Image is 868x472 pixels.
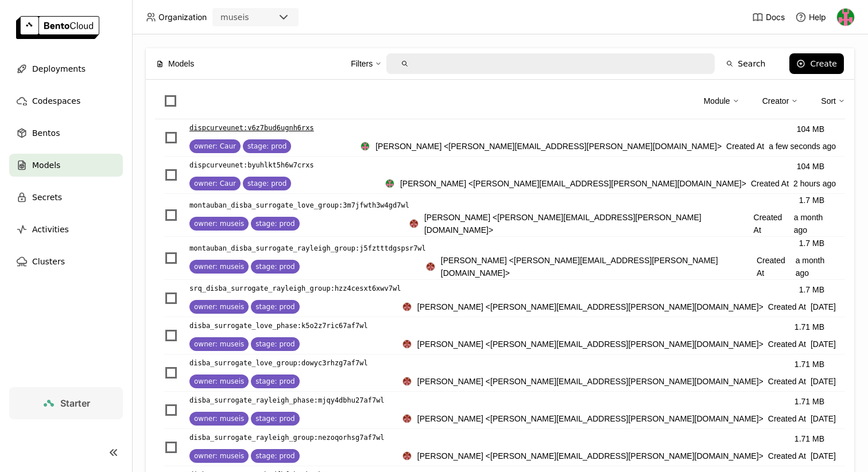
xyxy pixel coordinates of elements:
[168,57,194,70] span: Models
[32,223,69,236] span: Activities
[795,395,824,408] div: 1.71 MB
[769,140,836,153] span: a few seconds ago
[250,12,251,24] input: Selected museis.
[766,12,785,22] span: Docs
[704,89,739,113] div: Module
[194,340,244,349] span: owner: museis
[402,450,836,462] div: Created At
[247,142,286,151] span: stage: prod
[32,62,86,76] span: Deployments
[811,450,836,462] span: [DATE]
[158,12,207,22] span: Organization
[403,377,411,385] img: Stephen Mosher
[155,119,845,157] li: List item
[189,243,426,254] a: montauban_disba_surrogate_rayleigh_group:j5fztttdgspsr7wl
[9,250,123,273] a: Clusters
[32,190,62,204] span: Secrets
[799,194,824,206] div: 1.7 MB
[441,254,752,279] span: [PERSON_NAME] <[PERSON_NAME][EMAIL_ADDRESS][PERSON_NAME][DOMAIN_NAME]>
[797,123,824,135] div: 104 MB
[189,122,361,134] a: dispcurveunet:v6z7bud6ugnh6rxs
[9,122,123,145] a: Bentos
[155,194,845,237] li: List item
[194,302,244,311] span: owner: museis
[189,159,385,171] a: dispcurveunet:byuhlkt5h6w7crxs
[9,154,123,177] a: Models
[811,375,836,388] span: [DATE]
[194,142,236,151] span: owner: Caur
[155,237,845,280] li: List item
[189,283,402,294] a: srq_disba_surrogate_rayleigh_group:hzz4cesxt6xwv7wl
[796,254,836,279] span: a month ago
[255,414,294,423] span: stage: prod
[424,211,749,236] span: [PERSON_NAME] <[PERSON_NAME][EMAIL_ADDRESS][PERSON_NAME][DOMAIN_NAME]>
[155,429,845,466] li: List item
[189,357,368,369] p: disba_surrogate_love_group : dowyc3rhzg7af7wl
[189,283,401,294] p: srq_disba_surrogate_rayleigh_group : hzz4cesxt6xwv7wl
[194,451,244,461] span: owner: museis
[32,158,60,172] span: Models
[752,11,785,23] a: Docs
[155,392,845,429] li: List item
[60,397,90,409] span: Starter
[189,200,409,211] p: montauban_disba_surrogate_love_group : 3m7jfwth3w4gd7wl
[189,357,402,369] a: disba_surrogate_love_group:dowyc3rhzg7af7wl
[189,159,314,171] p: dispcurveunet : byuhlkt5h6w7crxs
[409,211,836,236] div: Created At
[762,89,799,113] div: Creator
[32,126,60,140] span: Bentos
[194,219,244,228] span: owner: museis
[9,387,123,419] a: Starter
[194,377,244,386] span: owner: museis
[361,142,369,150] img: Noah Munro-Kagan
[155,317,845,354] div: List item
[811,301,836,313] span: [DATE]
[255,451,294,461] span: stage: prod
[704,95,730,107] div: Module
[189,432,385,443] p: disba_surrogate_rayleigh_group : nezoqorhsg7af7wl
[385,177,836,190] div: Created At
[837,9,854,26] img: Noah Munro-Kagan
[719,53,772,74] button: Search
[809,12,826,22] span: Help
[795,358,824,370] div: 1.71 MB
[417,301,764,313] span: [PERSON_NAME] <[PERSON_NAME][EMAIL_ADDRESS][PERSON_NAME][DOMAIN_NAME]>
[417,412,764,425] span: [PERSON_NAME] <[PERSON_NAME][EMAIL_ADDRESS][PERSON_NAME][DOMAIN_NAME]>
[155,354,845,392] li: List item
[189,320,368,331] p: disba_surrogate_love_phase : k5o2z7ric67af7wl
[417,375,764,388] span: [PERSON_NAME] <[PERSON_NAME][EMAIL_ADDRESS][PERSON_NAME][DOMAIN_NAME]>
[426,254,836,279] div: Created At
[189,320,402,331] a: disba_surrogate_love_phase:k5o2z7ric67af7wl
[9,89,123,112] a: Codespaces
[194,262,244,271] span: owner: museis
[762,95,789,107] div: Creator
[255,340,294,349] span: stage: prod
[155,157,845,194] li: List item
[799,237,824,249] div: 1.7 MB
[821,89,845,113] div: Sort
[32,255,65,268] span: Clusters
[402,412,836,425] div: Created At
[810,59,837,68] div: Create
[793,177,836,190] span: 2 hours ago
[32,94,80,108] span: Codespaces
[795,321,824,333] div: 1.71 MB
[255,219,294,228] span: stage: prod
[189,432,402,443] a: disba_surrogate_rayleigh_group:nezoqorhsg7af7wl
[155,280,845,317] li: List item
[361,140,836,153] div: Created At
[194,414,244,423] span: owner: museis
[189,395,402,406] a: disba_surrogate_rayleigh_phase:mjqy4dbhu27af7wl
[402,375,836,388] div: Created At
[9,218,123,241] a: Activities
[403,303,411,311] img: Stephen Mosher
[402,301,836,313] div: Created At
[797,160,824,173] div: 104 MB
[400,177,746,190] span: [PERSON_NAME] <[PERSON_NAME][EMAIL_ADDRESS][PERSON_NAME][DOMAIN_NAME]>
